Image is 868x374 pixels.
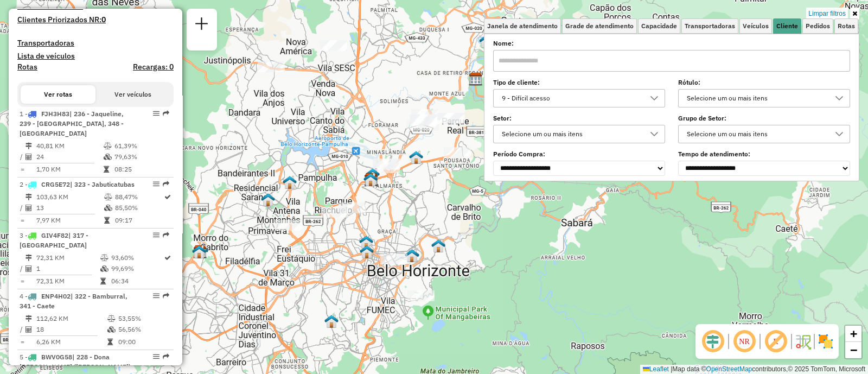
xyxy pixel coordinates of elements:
[104,217,110,224] i: Tempo total em rota
[163,232,169,238] em: Rota exportada
[20,263,25,274] td: /
[683,125,829,143] div: Selecione um ou mais itens
[640,365,868,374] div: Map data © contributors,© 2025 TomTom, Microsoft
[104,194,112,200] i: % de utilização do peso
[498,90,644,107] div: 9 - Difícil acesso
[683,90,829,107] div: Selecione um ou mais itens
[20,110,124,137] span: 1 -
[114,151,169,162] td: 79,63%
[405,249,419,263] img: Warecloud Saudade
[153,293,159,299] em: Opções
[20,337,25,347] td: =
[36,337,107,347] td: 6,26 KM
[21,85,95,104] button: Ver rotas
[850,343,857,357] span: −
[20,151,25,162] td: /
[107,339,113,345] i: Tempo total em rota
[111,263,163,274] td: 99,69%
[36,263,100,274] td: 1
[20,292,127,310] span: | 322 - Bamburral, 341 - Caete
[41,353,72,361] span: BWV0G58
[114,192,163,202] td: 88,47%
[20,231,88,249] span: 3 -
[838,23,855,29] span: Rotas
[107,315,116,322] i: % de utilização do peso
[104,205,112,211] i: % de utilização da cubagem
[104,154,112,160] i: % de utilização da cubagem
[114,202,163,213] td: 85,50%
[678,149,850,159] label: Tempo de atendimento:
[36,141,103,151] td: 40,81 KM
[17,62,37,72] a: Rotas
[763,328,789,354] span: Exibir rótulo
[324,314,339,328] img: 212 UDC WCL Estoril
[70,180,135,188] span: | 323 - Jabuticatubas
[100,278,106,284] i: Tempo total em rota
[41,180,70,188] span: CRG5E72
[487,23,558,29] span: Janela de atendimento
[360,245,374,259] img: 209 UDC Full Bonfim
[565,23,634,29] span: Grade de atendimento
[641,23,677,29] span: Capacidade
[36,276,100,287] td: 72,31 KM
[845,342,861,358] a: Zoom out
[643,365,669,373] a: Leaflet
[469,72,483,86] img: CDD Santa Luzia
[25,255,32,261] i: Distância Total
[36,164,103,175] td: 1,70 KM
[850,8,859,20] a: Ocultar filtros
[36,252,100,263] td: 72,31 KM
[192,245,206,259] img: Mult Contagem
[100,265,108,272] i: % de utilização da cubagem
[817,333,834,350] img: Exibir/Ocultar setores
[17,2,174,11] h4: Rotas vários dias:
[25,194,32,200] i: Distância Total
[153,181,159,187] em: Opções
[731,328,757,354] span: Ocultar NR
[111,276,163,287] td: 06:34
[25,205,32,211] i: Total de Atividades
[36,202,104,213] td: 13
[17,15,174,24] h4: Clientes Priorizados NR:
[366,168,380,182] img: Simulação- STA
[25,326,32,333] i: Total de Atividades
[36,313,107,324] td: 112,62 KM
[806,23,830,29] span: Pedidos
[25,265,32,272] i: Total de Atividades
[20,215,25,226] td: =
[20,164,25,175] td: =
[153,232,159,238] em: Opções
[20,110,124,137] span: | 236 - Jaqueline, 239 - [GEOGRAPHIC_DATA], 348 - [GEOGRAPHIC_DATA]
[363,173,378,187] img: Teste
[41,110,69,118] span: FJH3H83
[20,324,25,335] td: /
[806,8,848,20] a: Limpar filtros
[194,244,208,258] img: CDD Contagem
[153,110,159,117] em: Opções
[41,231,68,239] span: GIV4F82
[25,143,32,149] i: Distância Total
[743,23,769,29] span: Veículos
[191,13,213,37] a: Nova sessão e pesquisa
[163,181,169,187] em: Rota exportada
[114,141,169,151] td: 61,39%
[845,326,861,342] a: Zoom in
[678,113,850,123] label: Grupo de Setor:
[794,333,812,350] img: Fluxo de ruas
[133,62,174,72] h4: Recargas: 0
[107,326,116,333] i: % de utilização da cubagem
[118,313,169,324] td: 53,55%
[36,215,104,226] td: 7,97 KM
[153,353,159,360] em: Opções
[104,143,112,149] i: % de utilização do peso
[17,52,174,61] h4: Lista de veículos
[100,255,108,261] i: % de utilização do peso
[164,194,171,200] i: Rota otimizada
[163,293,169,299] em: Rota exportada
[493,113,665,123] label: Setor:
[25,315,32,322] i: Distância Total
[850,327,857,340] span: +
[20,180,135,188] span: 2 -
[685,23,735,29] span: Transportadoras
